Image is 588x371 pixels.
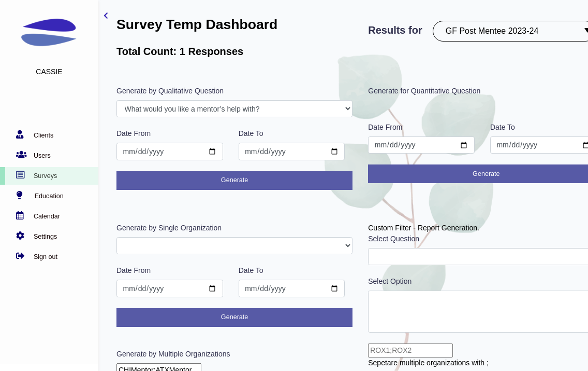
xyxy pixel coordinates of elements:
[35,193,64,200] span: Education
[239,128,263,139] label: Date To
[34,152,51,159] span: Users
[368,233,419,244] label: Select Question
[34,233,57,240] span: Settings
[116,171,352,190] button: Generate
[116,44,352,59] div: Total Count: 1 Responses
[368,122,402,133] label: Date From
[116,128,151,139] label: Date From
[490,122,515,133] label: Date To
[34,213,60,220] span: Calendar
[368,86,480,97] label: Generate for Quantitative Question
[34,132,54,139] span: Clients
[116,308,352,327] button: Generate
[116,349,230,360] label: Generate by Multiple Organizations
[34,253,57,260] span: Sign out
[105,30,530,371] img: home-background-img.png
[104,10,108,21] a: toggle-sidebar
[18,3,80,65] img: main_logo.svg
[239,265,263,276] label: Date To
[116,265,151,276] label: Date From
[116,223,222,233] label: Generate by Single Organization
[368,276,411,287] label: Select Option
[116,86,224,97] label: Generate by Qualitative Question
[1,191,93,201] a: education
[368,343,453,358] input: ROX1;ROX2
